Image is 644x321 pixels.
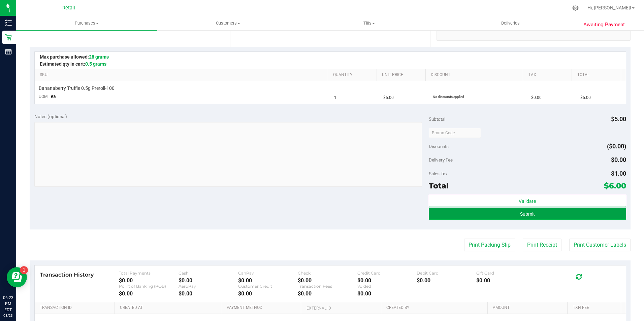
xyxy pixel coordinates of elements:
div: Voided [357,284,417,289]
span: ($0.00) [607,143,626,150]
span: $0.00 [531,95,542,101]
a: Transaction ID [40,305,112,311]
a: Created By [386,305,485,311]
div: Credit Card [357,271,417,276]
inline-svg: Retail [5,34,12,41]
span: Bananaberry Truffle 0.5g Preroll-100 [39,85,115,92]
div: Customer Credit [238,284,298,289]
div: Point of Banking (POB) [119,284,179,289]
a: Created At [120,305,219,311]
span: Awaiting Payment [583,21,625,29]
inline-svg: Reports [5,48,12,55]
span: Retail [62,5,75,11]
div: $0.00 [357,290,417,297]
a: Tax [528,72,569,78]
p: 08/23 [3,313,13,318]
div: CanPay [238,271,298,276]
span: 1 [334,95,336,101]
th: External ID [301,302,381,314]
inline-svg: Inventory [5,20,12,26]
span: $6.00 [604,181,626,190]
div: Gift Card [476,271,536,276]
a: Quantity [333,72,374,78]
div: $0.00 [179,290,238,297]
div: $0.00 [179,277,238,284]
div: Total Payments [119,271,179,276]
span: $5.00 [383,95,394,101]
a: Txn Fee [573,305,618,311]
span: No discounts applied [433,95,464,99]
span: Purchases [16,20,157,26]
a: Tills [299,16,440,30]
div: $0.00 [119,277,179,284]
a: Purchases [16,16,157,30]
button: Validate [429,195,626,207]
span: Estimated qty in cart: [40,61,106,67]
div: $0.00 [119,290,179,297]
div: Cash [179,271,238,276]
input: Promo Code [429,128,481,138]
div: $0.00 [238,290,298,297]
button: Print Receipt [523,239,561,251]
div: Check [298,271,357,276]
a: Deliveries [440,16,581,30]
a: SKU [40,72,325,78]
div: Transaction Fees [298,284,357,289]
div: $0.00 [298,290,357,297]
div: $0.00 [476,277,536,284]
span: $1.00 [611,170,626,177]
div: Debit Card [417,271,476,276]
iframe: Resource center unread badge [20,266,28,274]
span: Total [429,181,449,190]
a: Discount [431,72,520,78]
a: Total [577,72,618,78]
span: Max purchase allowed: [40,54,109,60]
div: $0.00 [298,277,357,284]
span: Sales Tax [429,171,448,176]
span: $5.00 [580,95,591,101]
span: 0.5 grams [85,61,106,67]
span: 28 grams [89,54,109,60]
span: Hi, [PERSON_NAME]! [587,5,631,10]
span: Notes (optional) [34,114,67,119]
button: Submit [429,208,626,220]
span: Subtotal [429,116,445,122]
div: $0.00 [417,277,476,284]
span: Deliveries [492,20,529,26]
iframe: Resource center [7,267,27,287]
span: Discounts [429,140,449,152]
a: Amount [493,305,565,311]
a: Payment Method [227,305,299,311]
div: $0.00 [238,277,298,284]
a: Unit Price [382,72,423,78]
div: AeroPay [179,284,238,289]
span: Validate [519,199,536,204]
div: Manage settings [571,5,580,11]
span: Tills [299,20,440,26]
a: Customers [157,16,298,30]
span: $5.00 [611,115,626,122]
div: $0.00 [357,277,417,284]
button: Print Packing Slip [464,239,515,251]
span: Delivery Fee [429,157,453,163]
span: ea [51,94,56,99]
span: $0.00 [611,156,626,163]
button: Print Customer Labels [569,239,631,251]
span: Customers [158,20,298,26]
span: UOM [39,94,47,99]
p: 06:23 PM EDT [3,295,13,313]
span: Submit [520,211,535,217]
